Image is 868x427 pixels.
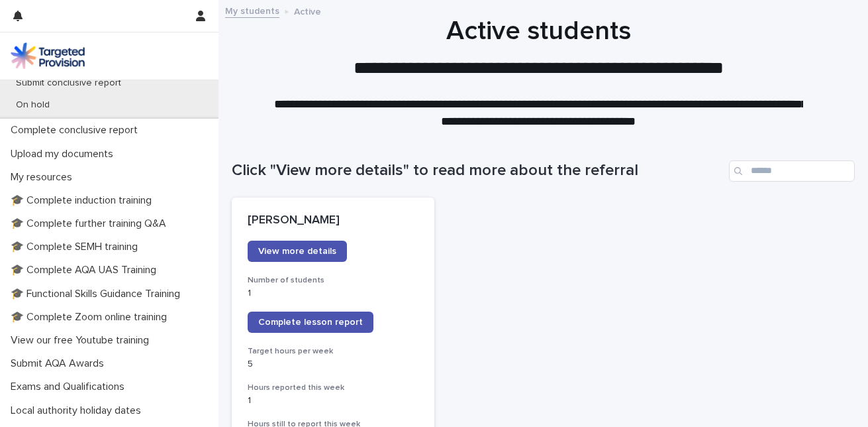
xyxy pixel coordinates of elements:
[5,99,60,111] p: On hold
[248,275,418,286] h3: Number of students
[5,124,148,137] p: Complete conclusive report
[729,160,855,182] input: Search
[5,381,135,393] p: Exams and Qualifications
[248,359,418,370] p: 5
[248,395,418,406] p: 1
[5,241,148,253] p: 🎓 Complete SEMH training
[248,241,347,262] a: View more details
[232,15,845,47] h1: Active students
[5,288,191,300] p: 🎓 Functional Skills Guidance Training
[248,383,418,393] h3: Hours reported this week
[248,213,418,228] p: [PERSON_NAME]
[5,78,132,89] p: Submit conclusive report
[248,312,373,333] a: Complete lesson report
[11,42,85,69] img: M5nRWzHhSzIhMunXDL62
[5,404,152,417] p: Local authority holiday dates
[225,3,279,18] a: My students
[5,311,177,324] p: 🎓 Complete Zoom online training
[258,318,363,327] span: Complete lesson report
[5,334,160,347] p: View our free Youtube training
[5,194,162,207] p: 🎓 Complete induction training
[5,148,124,160] p: Upload my documents
[258,247,336,256] span: View more details
[232,161,724,180] h1: Click "View more details" to read more about the referral
[5,217,177,230] p: 🎓 Complete further training Q&A
[248,288,418,299] p: 1
[248,346,418,357] h3: Target hours per week
[5,264,167,276] p: 🎓 Complete AQA UAS Training
[5,171,83,184] p: My resources
[294,3,321,18] p: Active
[5,357,115,370] p: Submit AQA Awards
